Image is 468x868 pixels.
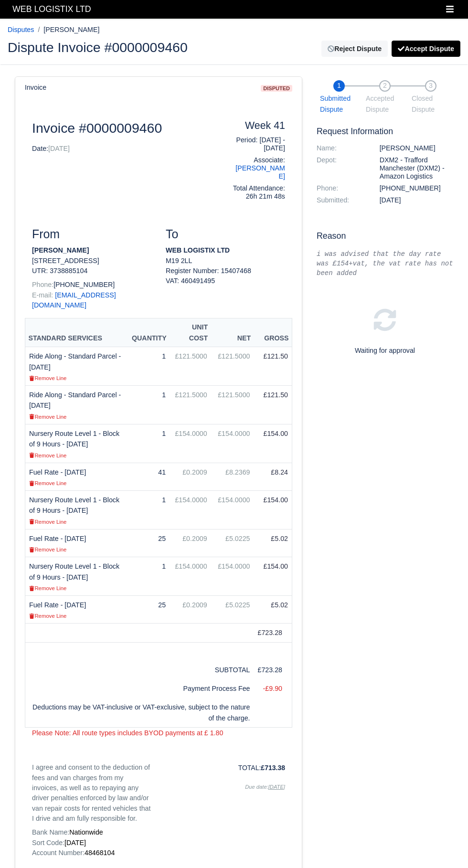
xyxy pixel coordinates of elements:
[69,828,103,836] span: Nationwide
[366,93,404,115] span: Accepted Dispute
[372,184,460,192] dd: [PHONE_NUMBER]
[211,557,254,595] td: £154.0000
[32,120,218,136] h2: Invoice #0000009460
[29,479,66,487] a: Remove Line
[25,529,129,557] td: Fuel Rate - [DATE]
[170,424,211,463] td: £154.0000
[309,184,372,192] dt: Phone:
[211,490,254,529] td: £154.0000
[317,127,453,137] h5: Request Information
[412,93,450,115] span: Closed Dispute
[170,595,211,623] td: £0.2009
[254,661,292,679] td: £723.28
[170,463,211,490] td: £0.2009
[309,196,372,204] dt: Submitted:
[32,246,89,254] strong: [PERSON_NAME]
[211,595,254,623] td: £5.0225
[166,276,285,286] div: VAT: 460491495
[32,227,151,242] h3: From
[425,80,436,92] span: 3
[32,281,53,288] span: Phone:
[32,256,151,266] p: [STREET_ADDRESS]
[166,246,230,254] strong: WEB LOGISTIX LTD
[29,451,66,459] a: Remove Line
[211,463,254,490] td: £8.2369
[25,347,129,385] td: Ride Along - Standard Parcel - [DATE]
[29,518,66,525] a: Remove Line
[320,93,358,115] span: Submitted Dispute
[372,156,460,180] dd: DXM2 - Trafford Manchester (DXM2) - Amazon Logistics
[170,529,211,557] td: £0.2009
[317,231,453,241] h5: Reason
[245,784,285,790] i: Due date:
[129,347,170,385] td: 1
[254,623,292,642] td: £723.28
[211,385,254,424] td: £121.5000
[233,156,285,180] h6: Associate:
[321,41,388,57] a: Reject Dispute
[254,679,292,698] td: -£9.90
[25,698,254,728] td: Deductions may be VAT-inclusive or VAT-exclusive, subject to the nature of the charge.
[25,318,129,347] th: Standard Services
[254,595,292,623] td: £5.02
[29,612,66,619] a: Remove Line
[129,557,170,595] td: 1
[25,490,129,529] td: Nursery Route Level 1 - Block of 9 Hours - [DATE]
[129,490,170,529] td: 1
[233,136,285,152] h6: Period: [DATE] - [DATE]
[29,584,66,592] a: Remove Line
[129,529,170,557] td: 25
[129,595,170,623] td: 25
[29,414,66,420] small: Remove Line
[166,256,285,266] p: M19 2LL
[439,2,460,16] button: Toggle navigation
[254,347,292,385] td: £121.50
[29,545,66,553] a: Remove Line
[25,595,129,623] td: Fuel Rate - [DATE]
[379,80,391,92] span: 2
[32,762,151,824] p: I agree and consent to the deduction of fees and van charges from my invoices, as well as to repa...
[392,41,460,57] button: Accept Dispute
[32,144,218,154] p: Date:
[261,764,285,772] strong: £713.38
[25,557,129,595] td: Nursery Route Level 1 - Block of 9 Hours - [DATE]
[211,347,254,385] td: £121.5000
[170,385,211,424] td: £121.5000
[235,164,285,180] a: [PERSON_NAME]
[254,490,292,529] td: £154.00
[32,291,53,299] span: E-mail:
[254,529,292,557] td: £5.02
[8,41,227,54] h2: Dispute Invoice #0000009460
[29,519,66,525] small: Remove Line
[170,490,211,529] td: £154.0000
[233,120,285,132] h4: Week 41
[159,266,292,286] div: Register Number: 15407468
[309,156,372,180] dt: Depot:
[254,463,292,490] td: £8.24
[32,848,151,858] p: Account Number:
[32,838,151,848] p: Sort Code:
[25,84,46,92] h6: Invoice
[25,385,129,424] td: Ride Along - Standard Parcel - [DATE]
[25,463,129,490] td: Fuel Rate - [DATE]
[211,318,254,347] th: Net
[8,26,34,33] a: Disputes
[211,424,254,463] td: £154.0000
[29,453,66,458] small: Remove Line
[32,280,151,290] p: [PHONE_NUMBER]
[34,24,99,35] li: [PERSON_NAME]
[211,661,254,679] td: SUBTOTAL
[29,480,66,486] small: Remove Line
[32,266,151,276] p: UTR: 3738885104
[211,529,254,557] td: £5.0225
[309,144,372,152] dt: Name:
[254,385,292,424] td: £121.50
[48,145,70,152] span: [DATE]
[129,463,170,490] td: 41
[29,547,66,552] small: Remove Line
[166,227,285,242] h3: To
[254,318,292,347] th: Gross
[25,424,129,463] td: Nursery Route Level 1 - Block of 9 Hours - [DATE]
[29,413,66,420] a: Remove Line
[29,375,66,381] small: Remove Line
